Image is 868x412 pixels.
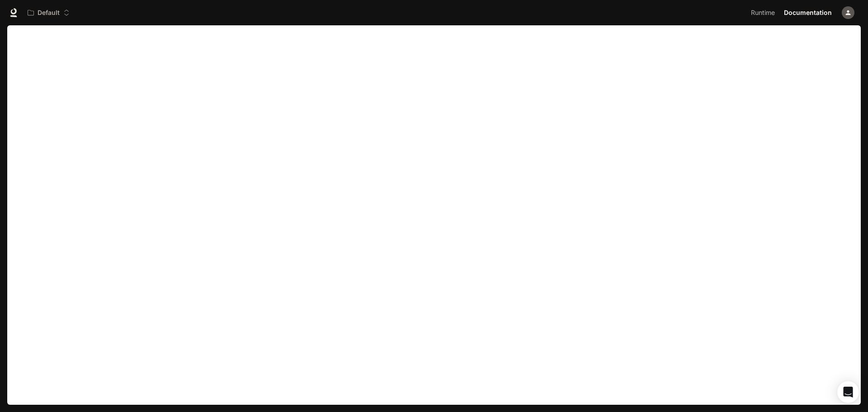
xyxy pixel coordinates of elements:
[780,4,835,22] a: Documentation
[24,4,74,22] button: Open workspace menu
[746,4,779,22] a: Runtime
[38,9,60,17] p: Default
[784,7,832,19] span: Documentation
[751,7,775,19] span: Runtime
[837,381,859,403] div: Open Intercom Messenger
[7,25,861,412] iframe: Documentation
